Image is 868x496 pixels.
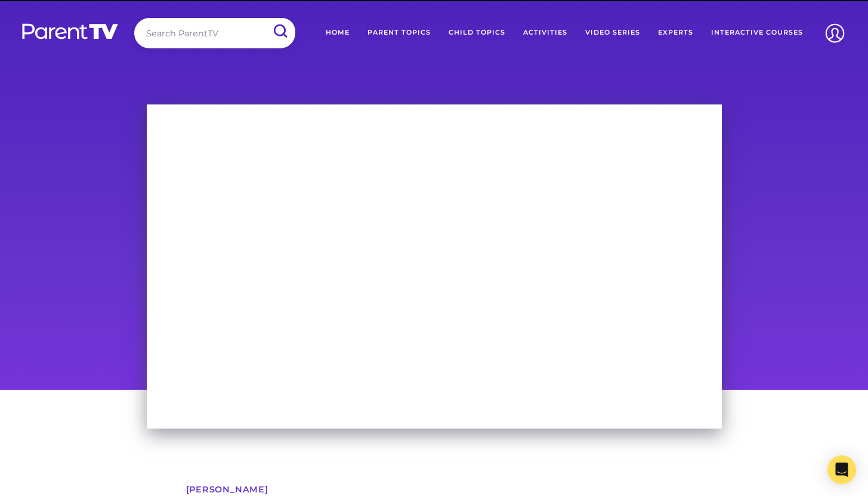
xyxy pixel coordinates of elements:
[440,18,514,48] a: Child Topics
[827,455,856,484] div: Open Intercom Messenger
[21,23,119,40] img: parenttv-logo-white.4c85aaf.svg
[576,18,649,48] a: Video Series
[134,18,295,48] input: Search ParentTV
[702,18,812,48] a: Interactive Courses
[514,18,576,48] a: Activities
[359,18,440,48] a: Parent Topics
[649,18,702,48] a: Experts
[186,485,268,494] a: [PERSON_NAME]
[317,18,359,48] a: Home
[820,18,850,48] img: Account
[264,18,295,45] input: Submit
